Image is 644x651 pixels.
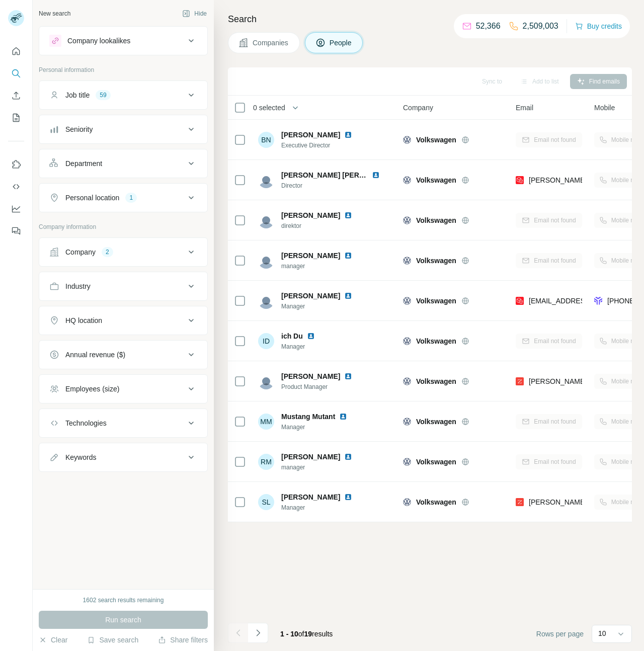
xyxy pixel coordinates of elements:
img: LinkedIn logo [372,171,380,179]
button: Keywords [39,445,207,469]
button: Personal location1 [39,186,207,210]
button: Enrich CSV [8,87,24,105]
span: [PERSON_NAME] [281,210,340,220]
button: Buy credits [575,19,622,33]
img: Logo of Volkswagen [403,257,411,265]
div: MM [258,414,274,430]
button: Job title59 [39,83,207,107]
span: of [298,630,304,638]
div: Employees (size) [65,384,119,394]
span: Rows per page [536,629,584,639]
span: Company [403,103,433,113]
div: Personal location [65,193,119,203]
div: Keywords [65,452,96,462]
button: Share filters [158,635,208,645]
div: 1602 search results remaining [83,596,164,605]
span: Volkswagen [416,336,456,346]
div: SL [258,494,274,510]
span: results [280,630,333,638]
button: Quick start [8,42,24,60]
img: Logo of Volkswagen [403,176,411,184]
img: Logo of Volkswagen [403,136,411,144]
span: Mustang Mutant [281,412,335,422]
span: Email [516,103,533,113]
span: [PERSON_NAME] [281,492,340,502]
span: Manager [281,503,364,512]
button: Dashboard [8,200,24,218]
span: 19 [304,630,312,638]
img: Logo of Volkswagen [403,418,411,426]
img: Logo of Volkswagen [403,458,411,466]
img: Avatar [258,253,274,269]
span: Volkswagen [416,417,456,427]
span: [PERSON_NAME] [281,371,340,381]
img: provider zoominfo logo [516,376,524,386]
span: Product Manager [281,382,364,391]
span: [PERSON_NAME] [281,251,340,261]
span: [PERSON_NAME] [281,452,340,462]
img: LinkedIn logo [344,493,352,501]
span: 1 - 10 [280,630,298,638]
img: Logo of Volkswagen [403,216,411,224]
span: Volkswagen [416,256,456,266]
button: Navigate to next page [248,623,268,643]
button: Employees (size) [39,377,207,401]
span: direktor [281,221,364,230]
div: Department [65,158,102,169]
p: 2,509,003 [523,20,558,32]
button: Annual revenue ($) [39,343,207,367]
img: LinkedIn logo [339,413,347,421]
div: Industry [65,281,91,291]
span: Director [281,181,392,190]
p: Company information [39,222,208,231]
span: 0 selected [253,103,285,113]
img: provider forager logo [594,296,602,306]
img: Logo of Volkswagen [403,297,411,305]
p: 10 [598,628,606,638]
span: ich Du [281,331,303,341]
img: LinkedIn logo [344,453,352,461]
div: Company lookalikes [67,36,130,46]
span: Volkswagen [416,175,456,185]
img: Logo of Volkswagen [403,498,411,506]
h4: Search [228,12,632,26]
span: Executive Director [281,141,364,150]
img: Logo of Volkswagen [403,377,411,385]
span: Manager [281,423,359,432]
span: Mobile [594,103,615,113]
div: HQ location [65,315,102,326]
span: Companies [253,38,289,48]
div: Technologies [65,418,107,428]
button: Use Surfe on LinkedIn [8,155,24,174]
span: Volkswagen [416,457,456,467]
div: Job title [65,90,90,100]
div: 1 [125,193,137,202]
div: 2 [102,248,113,257]
span: Volkswagen [416,497,456,507]
span: Volkswagen [416,135,456,145]
button: Clear [39,635,67,645]
div: 59 [96,91,110,100]
button: My lists [8,109,24,127]
button: Industry [39,274,207,298]
div: ID [258,333,274,349]
span: [PERSON_NAME] [281,130,340,140]
span: Volkswagen [416,215,456,225]
img: Logo of Volkswagen [403,337,411,345]
img: provider prospeo logo [516,175,524,185]
button: Company lookalikes [39,29,207,53]
span: People [330,38,353,48]
img: Avatar [258,212,274,228]
span: Manager [281,342,327,351]
p: 52,366 [476,20,501,32]
button: Department [39,151,207,176]
img: Avatar [258,293,274,309]
button: HQ location [39,308,207,333]
div: New search [39,9,70,18]
button: Hide [175,6,214,21]
div: Annual revenue ($) [65,350,125,360]
div: BN [258,132,274,148]
span: manager [281,463,364,472]
img: LinkedIn logo [344,372,352,380]
span: [PERSON_NAME] [PERSON_NAME] [281,171,401,179]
